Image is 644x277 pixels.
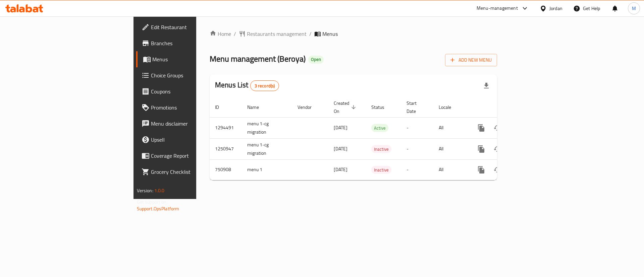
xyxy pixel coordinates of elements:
[151,168,236,176] span: Grocery Checklist
[401,117,433,138] td: -
[151,87,236,95] span: Coupons
[151,23,236,31] span: Edit Restaurant
[151,152,236,160] span: Coverage Report
[433,117,468,138] td: All
[136,83,241,99] a: Coupons
[250,80,279,91] div: Total records count
[242,159,292,180] td: menu 1
[298,103,320,111] span: Vendor
[151,103,236,112] span: Promotions
[137,198,168,206] span: Get support on:
[407,99,425,115] span: Start Date
[478,78,494,94] div: Export file
[247,103,268,111] span: Name
[371,166,391,174] div: Inactive
[473,120,489,136] button: more
[334,99,358,115] span: Created On
[439,103,460,111] span: Locale
[242,138,292,159] td: menu 1-cg migration
[136,99,241,116] a: Promotions
[136,19,241,35] a: Edit Restaurant
[136,148,241,164] a: Coverage Report
[210,51,306,66] span: Menu management ( Beroya )
[371,103,393,111] span: Status
[473,141,489,157] button: more
[477,4,518,12] div: Menu-management
[433,138,468,159] td: All
[308,57,324,62] span: Open
[309,30,312,38] li: /
[136,164,241,180] a: Grocery Checklist
[151,120,236,128] span: Menu disclaimer
[136,132,241,148] a: Upsell
[154,186,165,195] span: 1.0.0
[334,144,347,153] span: [DATE]
[308,56,324,64] div: Open
[322,30,338,38] span: Menus
[371,145,391,153] span: Inactive
[136,35,241,51] a: Branches
[489,141,505,157] button: Change Status
[247,30,307,38] span: Restaurants management
[251,83,279,89] span: 3 record(s)
[137,204,179,213] a: Support.OpsPlatform
[151,136,236,144] span: Upsell
[239,30,307,38] a: Restaurants management
[468,97,543,118] th: Actions
[632,5,636,12] span: M
[137,186,153,195] span: Version:
[445,54,497,66] button: Add New Menu
[489,120,505,136] button: Change Status
[242,117,292,138] td: menu 1-cg migration
[334,165,347,174] span: [DATE]
[450,56,492,64] span: Add New Menu
[215,80,279,91] h2: Menus List
[152,55,236,63] span: Menus
[371,145,391,153] div: Inactive
[401,138,433,159] td: -
[371,166,391,174] span: Inactive
[210,97,543,180] table: enhanced table
[215,103,228,111] span: ID
[151,39,236,47] span: Branches
[334,123,347,132] span: [DATE]
[489,162,505,178] button: Change Status
[210,30,497,38] nav: breadcrumb
[549,5,562,12] div: Jordan
[371,124,388,132] div: Active
[151,71,236,79] span: Choice Groups
[136,67,241,83] a: Choice Groups
[371,124,388,132] span: Active
[433,159,468,180] td: All
[136,116,241,132] a: Menu disclaimer
[136,51,241,67] a: Menus
[401,159,433,180] td: -
[473,162,489,178] button: more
